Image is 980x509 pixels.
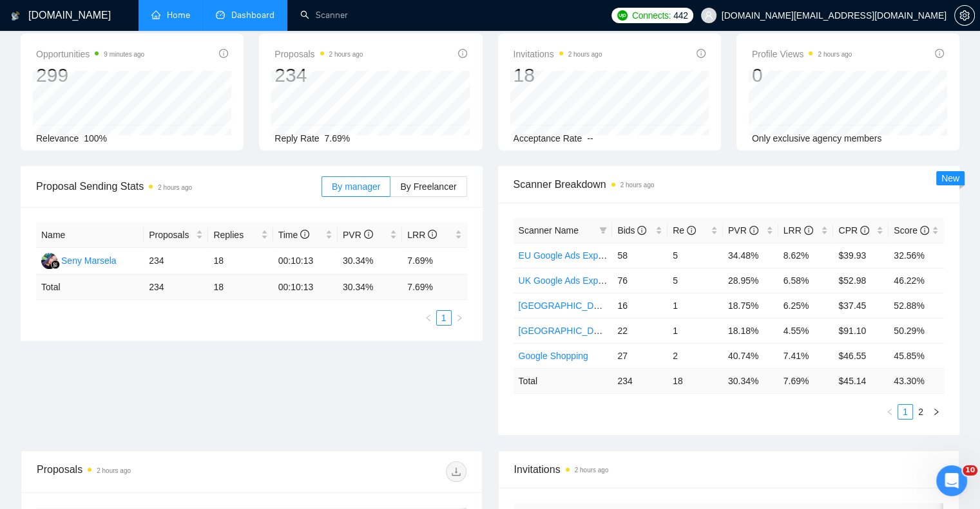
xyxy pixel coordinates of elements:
[752,63,852,88] div: 0
[51,260,60,269] img: gigradar-bm.png
[400,181,456,192] span: By Freelancer
[963,465,977,476] span: 10
[149,228,193,242] span: Proposals
[144,275,208,300] td: 234
[338,275,402,300] td: 30.34 %
[632,8,671,23] span: Connects:
[954,10,975,21] a: setting
[889,368,944,393] td: 43.30 %
[913,404,928,420] li: 2
[36,275,144,300] td: Total
[752,133,882,143] span: Only exclusive agency members
[783,225,813,236] span: LRR
[833,293,889,318] td: $37.45
[599,227,607,234] span: filter
[514,176,945,192] span: Scanner Breakdown
[833,368,889,393] td: $ 45.14
[673,225,696,236] span: Re
[833,343,889,368] td: $46.55
[452,310,467,326] button: right
[437,311,451,325] a: 1
[519,351,588,361] a: Google Shopping
[954,5,975,26] button: setting
[208,275,273,300] td: 18
[749,226,758,235] span: info-circle
[728,225,758,236] span: PVR
[898,404,913,420] li: 1
[889,343,944,368] td: 45.85%
[97,467,131,474] time: 2 hours ago
[778,243,834,268] td: 8.62%
[668,343,723,368] td: 2
[300,10,348,21] a: searchScanner
[668,318,723,343] td: 1
[514,63,602,88] div: 18
[144,248,208,275] td: 234
[723,243,778,268] td: 34.48%
[637,226,646,235] span: info-circle
[833,268,889,293] td: $52.98
[274,133,319,143] span: Reply Rate
[338,248,402,275] td: 30.34%
[274,46,363,62] span: Proposals
[278,230,309,240] span: Time
[955,10,974,21] span: setting
[300,230,309,239] span: info-circle
[778,293,834,318] td: 6.25%
[778,343,834,368] td: 7.41%
[514,461,944,477] span: Invitations
[778,268,834,293] td: 6.58%
[612,293,668,318] td: 16
[329,51,363,58] time: 2 hours ago
[421,310,436,326] li: Previous Page
[928,404,944,420] button: right
[425,314,432,322] span: left
[833,318,889,343] td: $91.10
[617,225,646,236] span: Bids
[882,404,898,420] button: left
[208,248,273,275] td: 18
[723,318,778,343] td: 18.18%
[612,343,668,368] td: 27
[11,6,20,26] img: logo
[941,173,959,183] span: New
[428,230,437,239] span: info-circle
[668,268,723,293] td: 5
[833,243,889,268] td: $39.93
[612,318,668,343] td: 22
[889,268,944,293] td: 46.22%
[752,46,852,62] span: Profile Views
[36,63,144,88] div: 299
[568,51,602,58] time: 2 hours ago
[84,133,107,143] span: 100%
[935,49,944,58] span: info-circle
[458,49,467,58] span: info-circle
[673,8,687,23] span: 442
[697,49,706,58] span: info-circle
[668,368,723,393] td: 18
[158,184,192,191] time: 2 hours ago
[620,181,655,189] time: 2 hours ago
[514,133,582,143] span: Acceptance Rate
[36,46,144,62] span: Opportunities
[882,404,898,420] li: Previous Page
[456,314,463,322] span: right
[452,310,467,326] li: Next Page
[894,225,928,236] span: Score
[332,181,380,192] span: By manager
[514,46,602,62] span: Invitations
[723,368,778,393] td: 30.34 %
[597,221,610,240] span: filter
[514,368,613,393] td: Total
[668,243,723,268] td: 5
[37,461,251,482] div: Proposals
[36,223,144,248] th: Name
[36,178,322,194] span: Proposal Sending Stats
[216,10,225,19] span: dashboard
[519,326,690,336] a: [GEOGRAPHIC_DATA] Google Ads Expert
[704,11,713,20] span: user
[575,467,609,474] time: 2 hours ago
[41,255,117,265] a: SMSeny Marsela
[144,223,208,248] th: Proposals
[928,404,944,420] li: Next Page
